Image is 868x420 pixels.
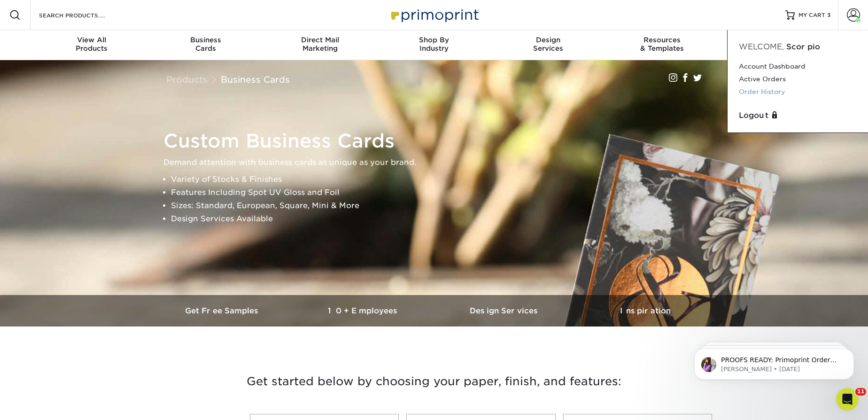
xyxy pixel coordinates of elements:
[149,30,263,60] a: BusinessCards
[263,36,377,44] span: Direct Mail
[171,173,713,186] li: Variety of Stocks & Finishes
[41,36,162,45] p: Message from Erica, sent 3w ago
[166,74,208,85] a: Products
[719,36,833,44] span: Contact
[35,36,149,53] div: Products
[739,86,857,98] a: Order History
[739,60,857,73] a: Account Dashboard
[35,36,149,44] span: View All
[377,30,491,60] a: Shop ByIndustry
[855,388,866,396] span: 11
[434,306,575,315] h3: Design Services
[38,9,130,21] input: SEARCH PRODUCTS.....
[491,36,605,44] span: Design
[152,306,293,315] h3: Get Free Samples
[786,42,820,51] span: Scorpio
[836,388,859,411] iframe: Intercom live chat
[221,74,290,85] a: Business Cards
[719,30,833,60] a: Contact& Support
[680,329,868,395] iframe: Intercom notifications message
[739,73,857,86] a: Active Orders
[377,36,491,53] div: Industry
[41,27,157,203] span: PROOFS READY: Primoprint Order 2594-42147-28593 Thank you for placing your print order with Primo...
[575,295,716,327] a: Inspiration
[575,306,716,315] h3: Inspiration
[263,30,377,60] a: Direct MailMarketing
[739,110,857,121] a: Logout
[171,186,713,199] li: Features Including Spot UV Gloss and Foil
[171,199,713,212] li: Sizes: Standard, European, Square, Mini & More
[377,36,491,44] span: Shop By
[739,42,784,51] span: Welcome,
[149,36,263,44] span: Business
[491,30,605,60] a: DesignServices
[719,36,833,53] div: & Support
[387,5,481,25] img: Primoprint
[605,30,719,60] a: Resources& Templates
[827,12,830,18] span: 3
[163,130,713,152] h1: Custom Business Cards
[293,295,434,327] a: 10+ Employees
[35,30,149,60] a: View AllProducts
[171,212,713,226] li: Design Services Available
[798,11,825,19] span: MY CART
[293,306,434,315] h3: 10+ Employees
[434,295,575,327] a: Design Services
[605,36,719,44] span: Resources
[491,36,605,53] div: Services
[152,295,293,327] a: Get Free Samples
[149,36,263,53] div: Cards
[163,156,713,169] p: Demand attention with business cards as unique as your brand.
[263,36,377,53] div: Marketing
[159,360,709,403] h3: Get started below by choosing your paper, finish, and features:
[605,36,719,53] div: & Templates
